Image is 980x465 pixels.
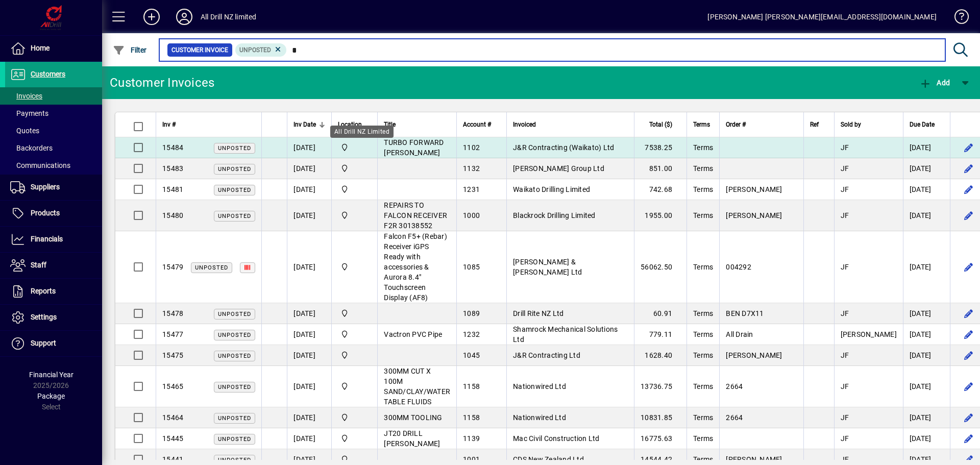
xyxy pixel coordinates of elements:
td: 851.00 [634,158,687,179]
span: [PERSON_NAME] [726,211,782,219]
button: Filter [110,41,150,59]
span: 1001 [463,455,480,463]
span: Suppliers [31,183,60,191]
a: Products [5,201,102,226]
span: JF [841,263,849,271]
span: Unposted [218,332,251,338]
button: Edit [961,326,977,342]
span: Nationwired Ltd [513,413,566,422]
span: 15477 [162,330,183,338]
div: All Drill NZ Limited [330,126,394,138]
a: Financials [5,227,102,252]
td: [DATE] [903,137,950,158]
span: 1089 [463,309,480,317]
span: [PERSON_NAME] [726,455,782,463]
span: Unposted [218,145,251,152]
td: [DATE] [287,200,331,231]
td: [DATE] [287,231,331,303]
span: Terms [693,185,713,193]
span: Communications [10,161,70,169]
span: [PERSON_NAME] [726,185,782,193]
a: Invoices [5,87,102,105]
button: Edit [961,409,977,426]
div: Location [338,119,371,130]
span: Invoiced [513,119,536,130]
span: Reports [31,287,56,295]
span: 2664 [726,413,743,422]
span: Unposted [218,436,251,443]
span: Customers [31,70,65,78]
span: All Drill NZ Limited [338,163,371,174]
span: Total ($) [649,119,672,130]
span: [PERSON_NAME] [726,351,782,359]
td: [DATE] [903,200,950,231]
span: Blackrock Drilling Limited [513,211,596,219]
td: [DATE] [287,324,331,345]
td: [DATE] [287,303,331,324]
span: Unposted [218,353,251,359]
td: [DATE] [903,345,950,366]
span: Customer Invoice [171,45,228,55]
div: Account # [463,119,500,130]
div: Inv # [162,119,255,130]
span: [PERSON_NAME] Group Ltd [513,164,604,173]
span: Terms [693,211,713,219]
span: Unposted [218,415,251,422]
span: All Drill NZ Limited [338,381,371,392]
span: Payments [10,109,48,117]
span: Order # [726,119,746,130]
span: All Drill NZ Limited [338,412,371,423]
span: 2664 [726,382,743,390]
button: Add [135,8,168,26]
td: [DATE] [903,428,950,449]
div: All Drill NZ limited [201,9,257,25]
span: 1158 [463,382,480,390]
span: Financials [31,235,63,243]
span: Terms [693,382,713,390]
span: 1132 [463,164,480,173]
button: Edit [961,378,977,395]
a: Quotes [5,122,102,139]
button: Edit [961,181,977,198]
td: [DATE] [287,428,331,449]
span: All Drill NZ Limited [338,350,371,361]
span: Quotes [10,127,39,135]
td: [DATE] [903,303,950,324]
span: JF [841,455,849,463]
td: [DATE] [287,407,331,428]
td: 1628.40 [634,345,687,366]
span: JF [841,143,849,152]
td: 60.91 [634,303,687,324]
td: [DATE] [287,179,331,200]
span: JF [841,164,849,173]
span: Terms [693,413,713,422]
span: Add [919,79,950,87]
span: Support [31,339,56,347]
span: Unposted [195,264,228,271]
span: Terms [693,119,710,130]
span: Terms [693,263,713,271]
span: REPAIRS TO FALCON RECEIVER F2R 30138552 [384,201,447,230]
span: JF [841,185,849,193]
span: Terms [693,164,713,173]
button: Edit [961,139,977,156]
td: [DATE] [903,324,950,345]
span: Location [338,119,362,130]
div: [PERSON_NAME] [PERSON_NAME][EMAIL_ADDRESS][DOMAIN_NAME] [707,9,937,25]
span: Unposted [218,311,251,317]
span: All Drill NZ Limited [338,261,371,273]
span: Ref [810,119,819,130]
a: Staff [5,253,102,278]
span: Invoices [10,92,42,100]
td: 56062.50 [634,231,687,303]
span: [PERSON_NAME] [841,330,897,338]
div: Inv Date [293,119,325,130]
span: Settings [31,313,57,321]
div: Ref [810,119,828,130]
td: [DATE] [903,366,950,407]
span: JT20 DRILL [PERSON_NAME] [384,429,440,448]
td: [DATE] [903,231,950,303]
a: Settings [5,305,102,330]
span: Title [384,119,396,130]
span: 15483 [162,164,183,173]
